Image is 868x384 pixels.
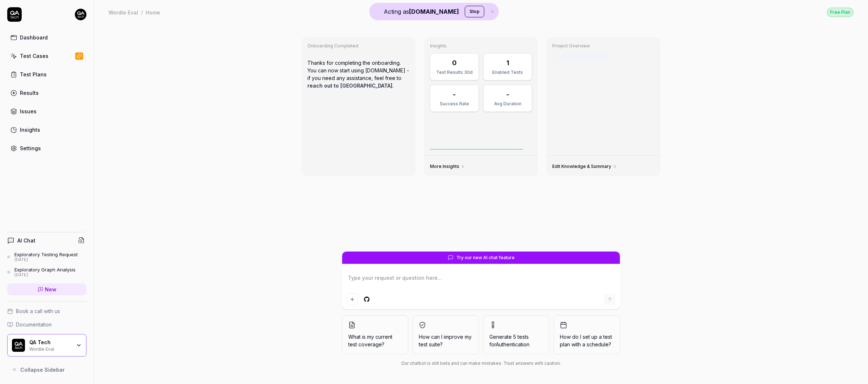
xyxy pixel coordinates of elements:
[506,58,509,68] div: 1
[452,58,457,68] div: 0
[16,307,60,315] span: Book a call with us
[12,339,25,352] img: QA Tech Logo
[419,333,473,348] span: How can I improve my test suite?
[14,257,78,262] div: [DATE]
[14,273,76,278] div: [DATE]
[7,321,86,328] a: Documentation
[7,334,86,356] button: QA Tech LogoQA TechWordle Eval
[348,333,402,348] span: What is my current test coverage?
[16,321,52,328] span: Documentation
[465,6,484,17] button: Stop
[29,339,71,346] div: QA Tech
[435,101,474,107] div: Success Rate
[307,53,410,95] p: Thanks for completing the onboarding. You can now start using [DOMAIN_NAME] - if you need any ass...
[20,34,48,41] div: Dashboard
[20,366,65,374] span: Collapse Sidebar
[17,237,35,244] h4: AI Chat
[552,164,617,169] a: Edit Knowledge & Summary
[20,71,47,78] div: Test Plans
[7,86,86,100] a: Results
[430,43,532,49] h3: Insights
[488,69,527,76] div: Enabled Tests
[827,7,854,17] a: Free Plan
[342,315,408,354] button: What is my current test coverage?
[141,9,143,16] div: /
[435,69,474,76] div: Test Results 30d
[506,89,509,99] div: -
[20,89,39,97] div: Results
[827,8,854,17] div: Free Plan
[554,315,620,354] button: How do I set up a test plan with a schedule?
[45,286,56,293] span: New
[75,9,86,20] img: 7ccf6c19-61ad-4a6c-8811-018b02a1b829.jpg
[14,252,78,257] div: Exploratory Testing Request
[342,360,620,367] div: Our chatbot is still beta and can make mistakes. Trust answers with caution.
[413,315,479,354] button: How can I improve my test suite?
[307,83,392,89] a: reach out to [GEOGRAPHIC_DATA]
[20,144,41,152] div: Settings
[7,123,86,137] a: Insights
[29,346,71,351] div: Wordle Eval
[456,254,515,261] span: Try our new AI chat feature
[7,307,86,315] a: Book a call with us
[346,294,358,305] button: Add attachment
[109,9,138,16] div: Wordle Eval
[14,267,76,273] div: Exploratory Graph Analysis
[483,315,549,354] button: Generate 5 tests forAuthentication
[146,9,160,16] div: Home
[430,164,465,169] a: More Insights
[552,43,655,49] h3: Project Overview
[307,43,410,49] h3: Onboarding Completed
[561,53,609,61] div: Last crawled [DATE]
[7,267,86,278] a: Exploratory Graph Analysis[DATE]
[7,104,86,118] a: Issues
[489,334,529,347] span: Generate 5 tests for Authentication
[20,52,48,60] div: Test Cases
[7,283,86,295] a: New
[7,30,86,45] a: Dashboard
[488,101,527,107] div: Avg Duration
[7,141,86,155] a: Settings
[20,107,37,115] div: Issues
[560,333,614,348] span: How do I set up a test plan with a schedule?
[7,49,86,63] a: Test Cases
[453,89,456,99] div: -
[7,67,86,81] a: Test Plans
[7,252,86,262] a: Exploratory Testing Request[DATE]
[20,126,40,134] div: Insights
[7,362,86,377] button: Collapse Sidebar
